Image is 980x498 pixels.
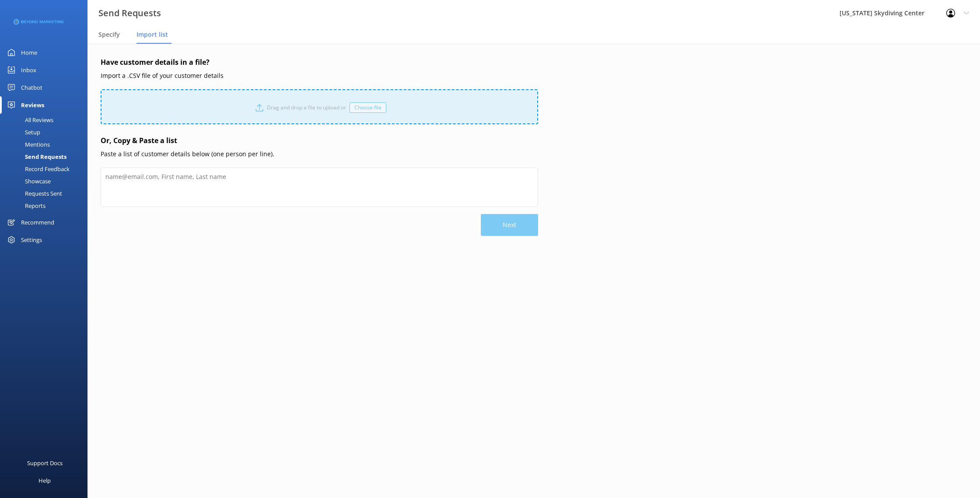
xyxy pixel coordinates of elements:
[5,138,87,151] a: Mentions
[5,126,87,138] a: Setup
[5,200,87,212] a: Reports
[101,71,538,81] p: Import a .CSV file of your customer details
[13,15,63,29] img: 3-1676954853.png
[101,57,538,68] h4: Have customer details in a file?
[21,231,42,249] div: Settings
[5,175,87,187] a: Showcase
[21,214,54,231] div: Recommend
[136,30,168,39] span: Import list
[101,135,538,147] h4: Or, Copy & Paste a list
[5,187,87,200] a: Requests Sent
[5,200,45,212] div: Reports
[21,79,42,96] div: Chatbot
[5,126,40,138] div: Setup
[21,44,37,61] div: Home
[5,151,87,163] a: Send Requests
[263,103,350,112] p: Drag and drop a file to upload or
[5,175,51,187] div: Showcase
[27,454,63,472] div: Support Docs
[98,30,120,39] span: Specify
[5,163,87,175] a: Record Feedback
[5,163,70,175] div: Record Feedback
[5,114,87,126] a: All Reviews
[21,96,44,114] div: Reviews
[98,6,161,20] h3: Send Requests
[5,187,62,200] div: Requests Sent
[5,114,53,126] div: All Reviews
[5,151,66,163] div: Send Requests
[101,149,538,159] p: Paste a list of customer details below (one person per line).
[5,138,50,151] div: Mentions
[21,61,36,79] div: Inbox
[38,472,51,489] div: Help
[350,102,386,113] div: Choose file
